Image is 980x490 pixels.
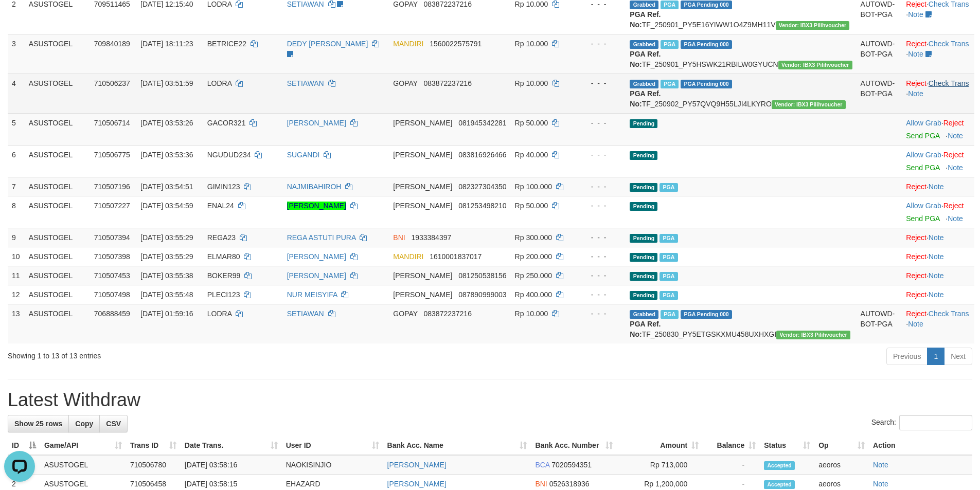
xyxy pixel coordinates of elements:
a: Note [929,291,944,299]
span: PGA [660,272,678,281]
a: [PERSON_NAME] [287,252,346,261]
a: Send PGA [906,132,939,140]
a: Reject [906,183,926,191]
span: [PERSON_NAME] [393,183,452,191]
a: Reject [943,202,964,210]
a: Next [944,348,972,365]
td: ASUSTOGEL [25,34,90,74]
span: · [906,202,943,210]
span: 709840189 [94,40,130,48]
span: BNI [393,233,405,242]
span: Marked by aeoros [661,80,679,88]
span: Marked by aeoheing [661,1,679,9]
a: DEDY [PERSON_NAME] [287,40,368,48]
span: Marked by aeoros [661,310,679,319]
span: Copy 081945342281 to clipboard [458,119,506,127]
span: REGA23 [207,233,236,242]
a: Reject [906,233,926,242]
td: · · [902,304,974,343]
a: Reject [943,151,964,159]
td: 710506780 [126,455,181,475]
span: [DATE] 18:11:23 [140,40,193,48]
span: Pending [630,151,657,160]
td: 13 [8,304,25,343]
td: Rp 713,000 [617,455,703,475]
span: Copy [75,420,93,428]
th: Balance: activate to sort column ascending [703,436,760,455]
td: · [902,196,974,228]
a: NAJMIBAHIROH [287,183,342,191]
td: 10 [8,247,25,266]
td: ASUSTOGEL [25,145,90,177]
span: BETRICE22 [207,40,246,48]
label: Search: [871,415,972,430]
a: Reject [906,252,926,261]
th: Bank Acc. Number: activate to sort column ascending [531,436,617,455]
div: - - - [581,232,621,243]
a: [PERSON_NAME] [287,271,346,280]
td: · [902,228,974,247]
span: · [906,119,943,127]
a: Reject [906,291,926,299]
a: Note [908,320,923,328]
a: Note [948,164,963,172]
a: Show 25 rows [8,415,69,432]
td: ASUSTOGEL [25,74,90,113]
div: - - - [581,182,621,192]
a: Note [929,271,944,280]
a: CSV [99,415,128,432]
span: Copy 087890999003 to clipboard [458,291,506,299]
span: Vendor URL: https://payment5.1velocity.biz [778,61,852,69]
span: Accepted [764,480,795,489]
span: 710506237 [94,79,130,87]
span: 706888459 [94,310,130,318]
a: Reject [906,40,926,48]
a: Check Trans [929,310,969,318]
a: SETIAWAN [287,79,324,87]
span: Copy 083816926466 to clipboard [458,151,506,159]
span: 710507394 [94,233,130,242]
div: Showing 1 to 13 of 13 entries [8,347,401,361]
span: [DATE] 03:55:29 [140,233,193,242]
span: ENAL24 [207,202,234,210]
span: Copy 7020594351 to clipboard [551,461,592,469]
td: · [902,266,974,285]
span: GACOR321 [207,119,246,127]
span: Copy 081253498210 to clipboard [458,202,506,210]
th: Amount: activate to sort column ascending [617,436,703,455]
a: Check Trans [929,79,969,87]
span: Rp 100.000 [515,183,552,191]
div: - - - [581,308,621,319]
th: Trans ID: activate to sort column ascending [126,436,181,455]
span: [PERSON_NAME] [393,151,452,159]
span: Copy 1610001837017 to clipboard [430,252,482,261]
button: Open LiveChat chat widget [4,4,35,35]
a: Note [873,461,888,469]
td: ASUSTOGEL [25,196,90,228]
span: 710507398 [94,252,130,261]
span: Rp 250.000 [515,271,552,280]
td: ASUSTOGEL [25,247,90,266]
td: TF_250901_PY5HSWK21RBILW0GYUCN [626,34,856,74]
span: [DATE] 03:55:48 [140,291,193,299]
a: [PERSON_NAME] [287,119,346,127]
a: Note [929,233,944,242]
td: 8 [8,196,25,228]
a: Copy [68,415,100,432]
a: Note [948,214,963,223]
b: PGA Ref. No: [630,320,661,338]
span: Copy 1560022575791 to clipboard [430,40,482,48]
span: · [906,151,943,159]
div: - - - [581,270,621,281]
a: Reject [906,310,926,318]
div: - - - [581,251,621,262]
td: · [902,285,974,304]
span: Rp 10.000 [515,40,548,48]
span: Vendor URL: https://payment5.1velocity.biz [776,331,850,339]
span: Grabbed [630,40,658,49]
td: 9 [8,228,25,247]
span: Rp 50.000 [515,119,548,127]
span: Vendor URL: https://payment5.1velocity.biz [776,21,850,30]
span: Pending [630,234,657,243]
td: AUTOWD-BOT-PGA [857,34,902,74]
